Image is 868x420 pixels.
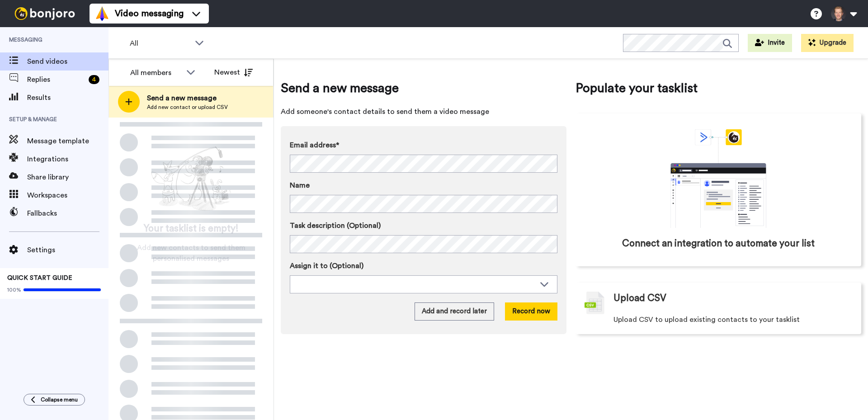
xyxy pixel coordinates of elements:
[27,136,108,146] span: Message template
[613,314,800,325] span: Upload CSV to upload existing contacts to your tasklist
[801,34,854,52] button: Upgrade
[146,143,236,215] img: ready-set-action.png
[41,396,78,403] span: Collapse menu
[281,106,566,117] span: Add someone's contact details to send them a video message
[651,129,786,228] div: animation
[130,38,190,49] span: All
[613,292,666,305] span: Upload CSV
[622,237,815,250] span: Connect an integration to automate your list
[122,242,260,264] span: Add new contacts to send them personalised messages
[7,275,72,281] span: QUICK START GUIDE
[144,222,239,236] span: Your tasklist is empty!
[89,75,99,84] div: 4
[27,172,108,183] span: Share library
[576,79,861,97] span: Populate your tasklist
[27,190,108,201] span: Workspaces
[27,74,85,85] span: Replies
[147,93,228,104] span: Send a new message
[290,220,557,231] label: Task description (Optional)
[748,34,792,52] button: Invite
[290,140,557,151] label: Email address*
[95,6,109,21] img: vm-color.svg
[208,63,259,81] button: Newest
[27,245,108,255] span: Settings
[281,79,566,97] span: Send a new message
[27,92,108,103] span: Results
[115,7,184,20] span: Video messaging
[11,7,79,20] img: bj-logo-header-white.svg
[7,286,21,293] span: 100%
[27,208,108,219] span: Fallbacks
[147,104,228,111] span: Add new contact or upload CSV
[27,56,108,67] span: Send videos
[415,302,494,321] button: Add and record later
[505,302,557,321] button: Record now
[130,67,182,78] div: All members
[27,154,108,165] span: Integrations
[290,260,557,271] label: Assign it to (Optional)
[290,180,310,191] span: Name
[24,394,85,406] button: Collapse menu
[585,292,604,314] img: csv-grey.png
